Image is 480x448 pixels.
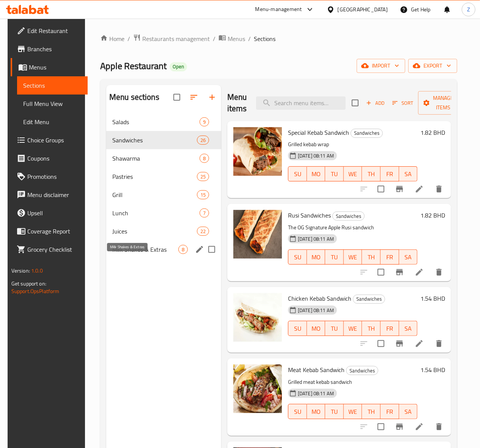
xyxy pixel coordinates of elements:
span: Sort items [387,97,418,109]
button: SA [399,166,418,181]
button: MO [307,166,326,181]
a: Menus [11,58,88,76]
div: [GEOGRAPHIC_DATA] [338,5,388,14]
div: items [197,190,209,199]
span: Grocery Checklist [27,245,82,254]
h6: 1.82 BHD [420,127,445,138]
span: SA [402,252,415,263]
button: delete [430,418,448,436]
img: Rusi Sandwiches [233,210,282,259]
span: WE [347,169,359,180]
p: Grilled kebab wrap [288,140,417,149]
span: import [363,61,399,71]
nav: breadcrumb [100,34,457,44]
nav: Menu sections [106,110,221,262]
span: Milk Shakes & Extras [112,245,178,254]
button: SU [288,249,307,265]
a: Edit menu item [415,422,424,431]
div: Salads9 [106,113,221,131]
div: Milk Shakes & Extras8edit [106,240,221,259]
span: SA [402,406,415,417]
a: Edit Menu [17,113,88,131]
span: Promotions [27,172,82,181]
span: Choice Groups [27,136,82,145]
a: Menu disclaimer [11,186,88,204]
button: Branch-specific-item [390,180,409,198]
span: Edit Restaurant [27,26,82,35]
a: Upsell [11,204,88,222]
button: FR [381,166,399,181]
span: Select all sections [169,89,185,105]
button: TU [325,321,344,336]
button: Branch-specific-item [390,334,409,353]
span: Select to update [373,336,389,352]
span: WE [347,252,359,263]
button: WE [344,321,362,336]
li: / [213,34,216,43]
span: SA [402,323,415,334]
div: items [197,227,209,236]
span: WE [347,323,359,334]
button: SU [288,166,307,181]
span: Pastries [112,172,197,181]
span: Apple Restaurant [100,57,167,74]
span: Sandwiches [112,136,197,145]
a: Branches [11,40,88,58]
span: Chicken Kebab Sandwich [288,293,351,304]
div: Sandwiches26 [106,131,221,149]
div: items [197,172,209,181]
span: SA [402,169,415,180]
span: Z [467,5,470,14]
div: Sandwiches [346,366,378,375]
span: Select to update [373,264,389,280]
button: FR [381,321,399,336]
span: Rusi Sandwiches [288,210,331,221]
span: Special Kebab Sandwich [288,127,349,138]
button: Branch-specific-item [390,418,409,436]
button: TU [325,249,344,265]
a: Edit menu item [415,339,424,348]
button: delete [430,334,448,353]
span: Sort [392,99,413,107]
div: Lunch [112,208,200,218]
a: Sections [17,76,88,95]
span: 7 [200,210,209,217]
span: 22 [197,228,209,235]
button: Add [363,97,387,109]
span: SU [291,323,304,334]
button: Manage items [418,91,469,115]
div: Pastries25 [106,167,221,186]
span: TH [365,406,378,417]
button: SU [288,321,307,336]
span: MO [310,323,323,334]
span: export [414,61,451,71]
button: MO [307,321,326,336]
h2: Menu sections [109,91,159,103]
span: Sort sections [185,88,203,106]
button: TH [362,166,381,181]
button: TH [362,321,381,336]
div: Lunch7 [106,204,221,222]
button: MO [307,249,326,265]
span: TH [365,169,378,180]
li: / [127,34,130,43]
button: MO [307,404,326,419]
div: items [197,136,209,145]
button: edit [194,244,205,255]
span: Grill [112,190,197,199]
button: SU [288,404,307,419]
span: Sandwiches [346,366,378,375]
button: FR [381,404,399,419]
button: SA [399,249,418,265]
a: Coverage Report [11,222,88,240]
span: TH [365,252,378,263]
span: Full Menu View [23,99,82,108]
span: SU [291,406,304,417]
h2: Menu items [227,91,247,114]
div: Menu-management [255,5,302,14]
span: Sandwiches [351,129,382,137]
span: Open [170,63,187,70]
span: Manage items [424,93,463,112]
button: TU [325,404,344,419]
span: Coupons [27,154,82,163]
